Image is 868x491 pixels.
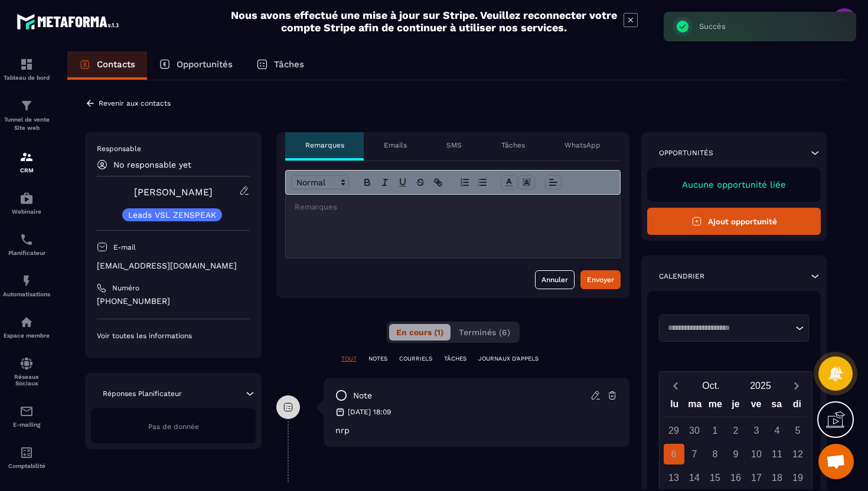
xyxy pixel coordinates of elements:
a: automationsautomationsEspace membre [3,306,50,348]
a: formationformationTableau de bord [3,48,50,90]
div: 15 [705,467,726,488]
a: emailemailE-mailing [3,395,50,437]
div: ma [685,396,706,417]
div: Search for option [659,315,809,342]
div: 8 [705,444,726,464]
div: Ouvrir le chat [818,444,854,479]
div: 3 [746,420,767,441]
img: formation [19,99,34,113]
a: automationsautomationsAutomatisations [3,265,50,306]
div: 6 [664,444,684,464]
p: Tâches [501,140,525,150]
p: Comptabilité [3,463,50,469]
div: 4 [767,420,788,441]
a: Tâches [244,51,316,80]
p: Tunnel de vente Site web [3,116,50,132]
div: 30 [684,420,705,441]
img: accountant [19,446,34,460]
p: Emails [384,140,407,150]
p: Calendrier [659,271,704,281]
span: Terminés (6) [459,328,510,337]
div: di [787,396,807,417]
p: JOURNAUX D'APPELS [478,355,539,363]
img: automations [19,274,34,288]
span: Pas de donnée [148,423,199,431]
div: 11 [767,444,788,464]
p: nrp [335,425,618,435]
p: Espace membre [3,332,50,339]
p: [PHONE_NUMBER] [97,296,250,307]
p: TÂCHES [444,355,466,363]
div: 5 [788,420,808,441]
p: [DATE] 18:09 [348,407,391,417]
button: En cours (1) [389,324,451,341]
div: 12 [788,444,808,464]
p: WhatsApp [564,140,601,150]
p: Voir toutes les informations [97,331,250,341]
div: 9 [726,444,746,464]
p: Remarques [305,140,344,150]
img: logo [17,11,123,32]
div: sa [766,396,787,417]
p: Webinaire [3,208,50,215]
p: Responsable [97,144,250,153]
div: 1 [705,420,726,441]
p: E-mailing [3,421,50,428]
div: 19 [788,467,808,488]
button: Envoyer [580,270,621,289]
p: Opportunités [177,59,233,70]
a: formationformationTunnel de vente Site web [3,90,50,141]
p: Revenir aux contacts [99,99,171,107]
span: En cours (1) [396,328,443,337]
p: Planificateur [3,250,50,256]
img: social-network [19,356,34,371]
p: Tâches [274,59,304,70]
img: formation [19,150,34,164]
div: je [726,396,746,417]
p: Numéro [112,283,139,293]
p: Réseaux Sociaux [3,374,50,387]
div: Envoyer [587,274,614,286]
p: NOTES [368,355,387,363]
div: 29 [664,420,684,441]
div: 13 [664,467,684,488]
a: Opportunités [147,51,244,80]
div: 10 [746,444,767,464]
a: Contacts [67,51,147,80]
div: ve [746,396,766,417]
img: automations [19,315,34,329]
img: scheduler [19,233,34,247]
p: No responsable yet [113,160,191,169]
div: 7 [684,444,705,464]
p: note [353,390,372,401]
p: Contacts [97,59,135,70]
a: formationformationCRM [3,141,50,182]
h2: Nous avons effectué une mise à jour sur Stripe. Veuillez reconnecter votre compte Stripe afin de ... [230,9,618,34]
a: accountantaccountantComptabilité [3,437,50,478]
p: TOUT [341,355,357,363]
p: Leads VSL ZENSPEAK [128,211,216,219]
p: Réponses Planificateur [103,389,182,398]
p: [EMAIL_ADDRESS][DOMAIN_NAME] [97,260,250,271]
div: 14 [684,467,705,488]
p: Automatisations [3,291,50,297]
img: automations [19,191,34,205]
div: me [705,396,726,417]
a: schedulerschedulerPlanificateur [3,224,50,265]
p: Aucune opportunité liée [659,179,809,190]
button: Next month [785,378,807,394]
div: lu [664,396,685,417]
a: [PERSON_NAME] [134,186,213,198]
p: Opportunités [659,148,713,158]
button: Previous month [664,378,686,394]
input: Search for option [664,322,792,334]
button: Ajout opportunité [647,208,821,235]
div: 16 [726,467,746,488]
button: Terminés (6) [452,324,517,341]
div: 2 [726,420,746,441]
p: CRM [3,167,50,174]
p: Tableau de bord [3,74,50,81]
img: formation [19,57,34,71]
p: COURRIELS [399,355,432,363]
p: SMS [446,140,462,150]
